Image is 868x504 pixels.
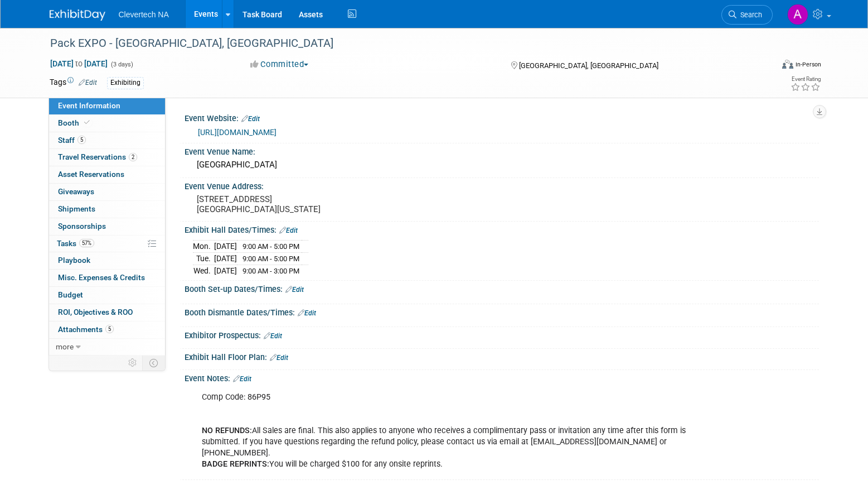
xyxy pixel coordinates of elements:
span: [GEOGRAPHIC_DATA], [GEOGRAPHIC_DATA] [519,61,658,70]
div: Exhibitor Prospectus: [185,327,819,342]
pre: [STREET_ADDRESS] [GEOGRAPHIC_DATA][US_STATE] [197,194,437,214]
b: BADGE REPRINTS: [202,459,269,469]
span: Attachments [58,325,114,334]
a: Staff5 [49,132,165,149]
a: Tasks57% [49,236,165,252]
div: Exhibiting [107,77,144,89]
a: Search [721,5,773,25]
div: Event Website: [185,110,819,124]
a: Edit [241,115,260,123]
td: Tags [50,76,97,89]
a: Edit [298,309,316,317]
span: 57% [79,239,94,247]
td: [DATE] [214,265,237,276]
span: ROI, Objectives & ROO [58,308,133,316]
span: 2 [129,153,137,161]
span: Clevertech NA [119,10,169,19]
span: Event Information [58,101,120,110]
span: Booth [58,118,92,127]
div: Pack EXPO - [GEOGRAPHIC_DATA], [GEOGRAPHIC_DATA] [46,33,756,54]
span: Giveaways [58,187,94,196]
span: 9:00 AM - 5:00 PM [243,255,299,263]
a: Travel Reservations2 [49,149,165,166]
div: Event Format [707,58,822,75]
div: Event Venue Address: [185,178,819,192]
a: Budget [49,287,165,304]
span: [DATE] [DATE] [50,59,108,69]
a: Booth [49,115,165,132]
div: Booth Set-up Dates/Times: [185,281,819,295]
span: Budget [58,290,83,299]
td: [DATE] [214,253,237,265]
span: Playbook [58,256,90,265]
a: Edit [279,227,298,234]
a: Shipments [49,201,165,218]
a: Event Information [49,98,165,114]
div: Event Notes: [185,370,819,385]
span: Search [736,11,762,19]
span: Tasks [57,239,94,248]
span: 5 [77,136,86,144]
span: Sponsorships [58,222,106,231]
a: ROI, Objectives & ROO [49,304,165,321]
a: more [49,339,165,356]
div: Comp Code: 86P95 All Sales are final. This also applies to anyone who receives a complimentary pa... [194,386,696,476]
b: NO REFUNDS: [202,426,252,435]
i: Booth reservation complete [84,119,90,126]
a: Asset Reservations [49,166,165,183]
a: Edit [270,354,288,362]
div: Booth Dismantle Dates/Times: [185,304,819,319]
a: Giveaways [49,184,165,200]
span: 9:00 AM - 5:00 PM [243,242,299,251]
td: [DATE] [214,241,237,253]
span: Staff [58,136,86,145]
td: Wed. [193,265,214,276]
a: Sponsorships [49,218,165,235]
span: more [56,342,74,351]
div: Exhibit Hall Dates/Times: [185,222,819,236]
a: Edit [79,79,97,87]
div: Exhibit Hall Floor Plan: [185,349,819,363]
img: Adnelys Hernandez [787,4,808,25]
a: Misc. Expenses & Credits [49,270,165,286]
span: 9:00 AM - 3:00 PM [243,267,299,275]
a: Edit [233,375,251,383]
span: Asset Reservations [58,170,124,179]
div: [GEOGRAPHIC_DATA] [193,156,811,174]
span: Shipments [58,204,95,213]
a: Edit [285,286,304,294]
td: Personalize Event Tab Strip [123,356,143,370]
div: Event Venue Name: [185,143,819,157]
span: (3 days) [110,61,133,68]
span: Misc. Expenses & Credits [58,273,145,282]
button: Committed [246,59,313,70]
td: Mon. [193,241,214,253]
img: ExhibitDay [50,9,105,21]
a: Attachments5 [49,321,165,338]
td: Toggle Event Tabs [142,356,165,370]
img: Format-Inperson.png [782,60,793,69]
span: Travel Reservations [58,152,137,161]
a: [URL][DOMAIN_NAME] [198,128,277,137]
a: Edit [264,332,282,340]
span: to [74,59,84,68]
span: 5 [105,325,114,333]
div: In-Person [795,60,821,69]
td: Tue. [193,253,214,265]
div: Event Rating [791,76,821,82]
a: Playbook [49,252,165,269]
